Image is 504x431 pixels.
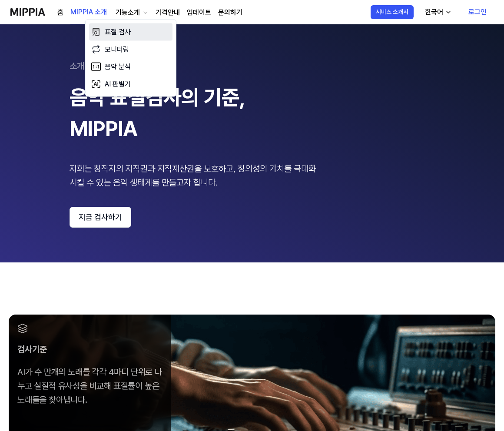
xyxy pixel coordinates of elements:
div: 한국어 [423,7,445,17]
a: 홈 [57,7,63,18]
button: 서비스 소개서 [371,5,414,19]
div: 기능소개 [114,7,142,18]
a: 음악 분석 [89,58,172,76]
button: 한국어 [418,3,457,21]
div: 소개 [70,59,434,73]
a: 문의하기 [218,7,242,18]
button: 지금 검사하기 [70,207,131,228]
a: 업데이트 [187,7,211,18]
a: MIPPIA 소개 [70,0,107,24]
button: 기능소개 [114,7,149,18]
a: 표절 검사 [89,23,172,41]
div: 음악 표절검사의 기준, MIPPIA [70,82,322,144]
a: 가격안내 [156,7,180,18]
div: 검사기준 [17,342,162,356]
a: 지금 검사하기 [70,207,434,228]
div: AI가 수 만개의 노래를 각각 4마디 단위로 나누고 실질적 유사성을 비교해 표절률이 높은 노래들을 찾아냅니다. [17,365,162,407]
a: 모니터링 [89,41,172,58]
div: 저희는 창작자의 저작권과 지적재산권을 보호하고, 창의성의 가치를 극대화 시킬 수 있는 음악 생태계를 만들고자 합니다. [70,162,322,189]
a: AI 판별기 [89,76,172,93]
